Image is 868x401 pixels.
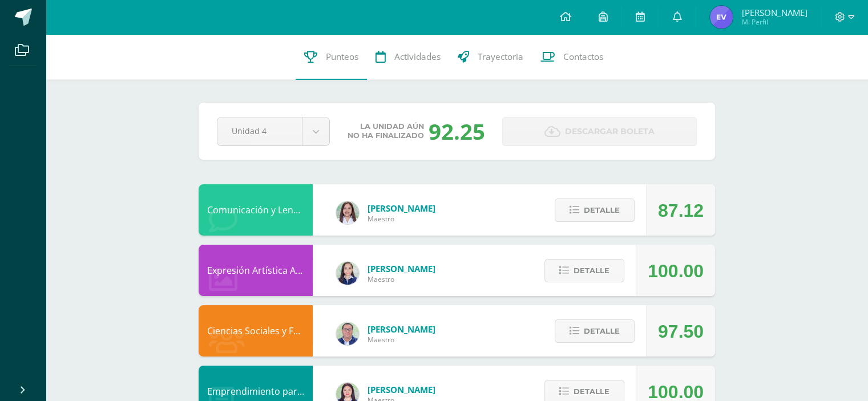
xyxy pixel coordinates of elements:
[296,34,367,80] a: Punteos
[574,260,609,281] span: Detalle
[217,118,329,145] a: Unidad 4
[532,34,612,80] a: Contactos
[478,51,523,63] span: Trayectoria
[555,199,635,222] button: Detalle
[199,245,313,296] div: Expresión Artística ARTES PLÁSTICAS
[368,335,435,345] span: Maestro
[368,202,435,214] span: [PERSON_NAME]
[336,262,359,285] img: 360951c6672e02766e5b7d72674f168c.png
[367,34,449,80] a: Actividades
[584,321,620,342] span: Detalle
[741,17,807,27] span: Mi Perfil
[199,305,313,357] div: Ciencias Sociales y Formación Ciudadana
[658,185,704,236] div: 87.12
[348,122,424,140] span: La unidad aún no ha finalizado
[336,201,359,224] img: acecb51a315cac2de2e3deefdb732c9f.png
[544,259,624,282] button: Detalle
[368,323,435,335] span: [PERSON_NAME]
[563,51,603,63] span: Contactos
[648,245,704,297] div: 100.00
[368,214,435,224] span: Maestro
[232,118,288,144] span: Unidad 4
[555,319,635,343] button: Detalle
[368,263,435,274] span: [PERSON_NAME]
[658,306,704,357] div: 97.50
[368,274,435,284] span: Maestro
[449,34,532,80] a: Trayectoria
[326,51,358,63] span: Punteos
[394,51,441,63] span: Actividades
[336,322,359,345] img: c1c1b07ef08c5b34f56a5eb7b3c08b85.png
[584,200,620,221] span: Detalle
[199,184,313,236] div: Comunicación y Lenguaje, Inglés
[710,6,733,29] img: 1d783d36c0c1c5223af21090f2d2739b.png
[565,118,655,145] span: Descargar boleta
[368,384,435,395] span: [PERSON_NAME]
[429,116,485,146] div: 92.25
[741,7,807,18] span: [PERSON_NAME]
